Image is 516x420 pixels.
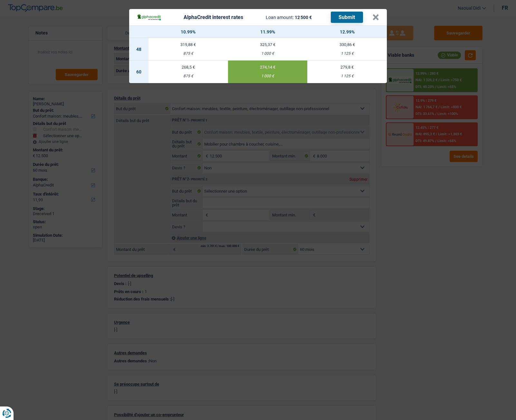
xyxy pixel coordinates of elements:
div: 1 125 € [307,52,387,56]
div: 274,14 € [228,65,308,69]
td: 60 [129,61,148,83]
div: 875 € [148,74,228,78]
th: 11.99% [228,26,308,38]
button: × [372,14,379,21]
div: 325,37 € [228,43,308,47]
div: 875 € [148,52,228,56]
button: Submit [331,12,363,23]
img: AlphaCredit [137,14,161,21]
div: 1 125 € [307,74,387,78]
div: 268,5 € [148,65,228,69]
div: 330,86 € [307,43,387,47]
div: 1 000 € [228,74,308,78]
div: 319,88 € [148,43,228,47]
span: Loan amount: [266,15,294,20]
td: 48 [129,38,148,61]
div: 1 000 € [228,52,308,56]
div: AlphaCredit interest rates [184,15,243,20]
th: 10.99% [148,26,228,38]
th: 12.99% [307,26,387,38]
div: 279,8 € [307,65,387,69]
span: 12 500 € [295,15,312,20]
